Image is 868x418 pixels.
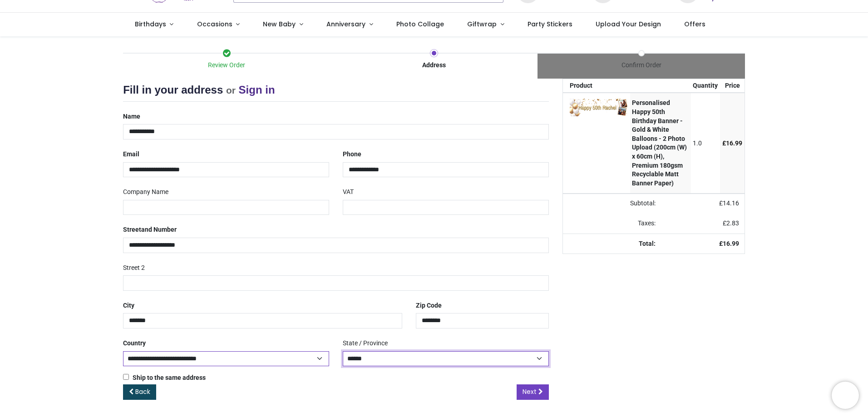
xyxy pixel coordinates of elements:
[343,336,388,351] label: State / Province
[123,298,134,313] label: City
[343,147,361,162] label: Phone
[123,61,330,70] div: Review Order
[263,20,296,29] span: New Baby
[726,219,739,227] span: 2.83
[123,184,168,200] label: Company Name
[563,214,661,234] td: Taxes:
[684,20,705,29] span: Offers
[563,194,661,214] td: Subtotal:
[326,20,365,29] span: Anniversary
[722,139,742,147] span: £
[720,79,745,93] th: Price
[185,13,252,36] a: Occasions
[123,260,145,276] label: Street 2
[123,384,156,400] a: Back
[596,20,661,29] span: Upload Your Design
[563,79,630,93] th: Product
[330,61,538,70] div: Address
[123,373,206,383] label: Ship to the same address
[719,240,739,247] strong: £
[528,20,572,29] span: Party Stickers
[723,199,739,207] span: 14.16
[123,222,177,238] label: Street
[226,85,236,95] small: or
[197,20,232,29] span: Occasions
[726,139,742,147] span: 16.99
[416,298,442,313] label: Zip Code
[723,240,739,247] span: 16.99
[396,20,444,29] span: Photo Collage
[123,84,223,96] span: Fill in your address
[252,13,315,36] a: New Baby
[123,13,185,36] a: Birthdays
[719,199,739,207] span: £
[123,374,129,380] input: Ship to the same address
[570,99,628,116] img: yJ67rz+Xz6XwiHRebWIt4HAAAAAElFTkSuQmCC
[517,384,549,400] a: Next
[639,240,656,247] strong: Total:
[523,387,537,396] span: Next
[343,184,354,200] label: VAT
[135,20,166,29] span: Birthdays
[123,109,140,124] label: Name
[632,99,687,186] strong: Personalised Happy 50th Birthday Banner - Gold & White Balloons - 2 Photo Upload (200cm (W) x 60c...
[123,336,146,351] label: Country
[723,219,739,227] span: £
[123,147,139,162] label: Email
[135,387,150,396] span: Back
[239,84,275,96] a: Sign in
[455,13,516,36] a: Giftwrap
[691,79,720,93] th: Quantity
[538,61,745,70] div: Confirm Order
[141,226,177,233] span: and Number
[832,382,859,409] iframe: Brevo live chat
[467,20,497,29] span: Giftwrap
[693,139,718,148] div: 1.0
[315,13,385,36] a: Anniversary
